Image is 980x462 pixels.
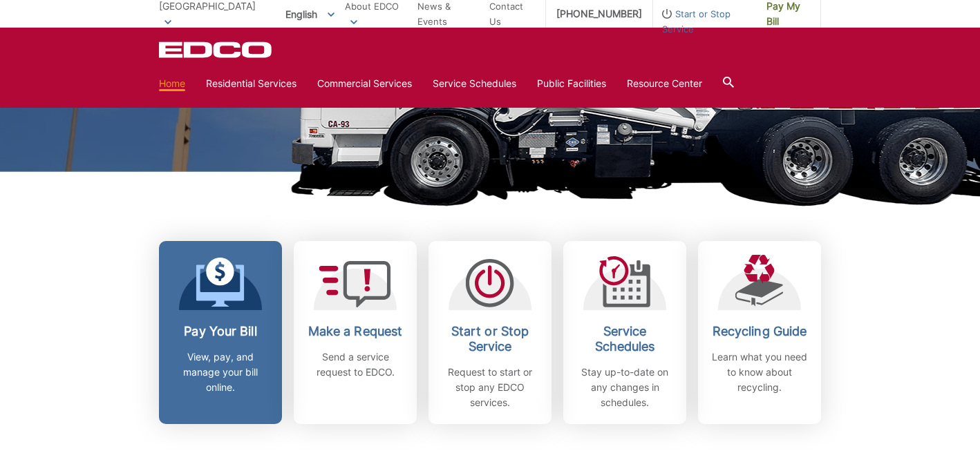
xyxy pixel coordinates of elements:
h2: Start or Stop Service [439,324,541,354]
a: Make a Request Send a service request to EDCO. [294,241,417,424]
a: Commercial Services [317,76,412,91]
h2: Pay Your Bill [169,324,272,339]
p: Stay up-to-date on any changes in schedules. [574,365,676,410]
p: Learn what you need to know about recycling. [708,349,811,395]
a: Residential Services [206,76,296,91]
a: Service Schedules Stay up-to-date on any changes in schedules. [563,241,686,424]
p: Send a service request to EDCO. [304,349,406,380]
p: Request to start or stop any EDCO services. [439,365,541,410]
a: Pay Your Bill View, pay, and manage your bill online. [159,241,282,424]
a: Service Schedules [433,76,516,91]
span: English [275,3,345,26]
p: View, pay, and manage your bill online. [169,349,272,395]
h2: Service Schedules [574,324,676,354]
a: EDCD logo. Return to the homepage. [159,41,274,58]
a: Resource Center [627,76,702,91]
a: Recycling Guide Learn what you need to know about recycling. [698,241,821,424]
h2: Make a Request [304,324,406,339]
h2: Recycling Guide [708,324,811,339]
a: Public Facilities [537,76,606,91]
a: Home [159,76,185,91]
